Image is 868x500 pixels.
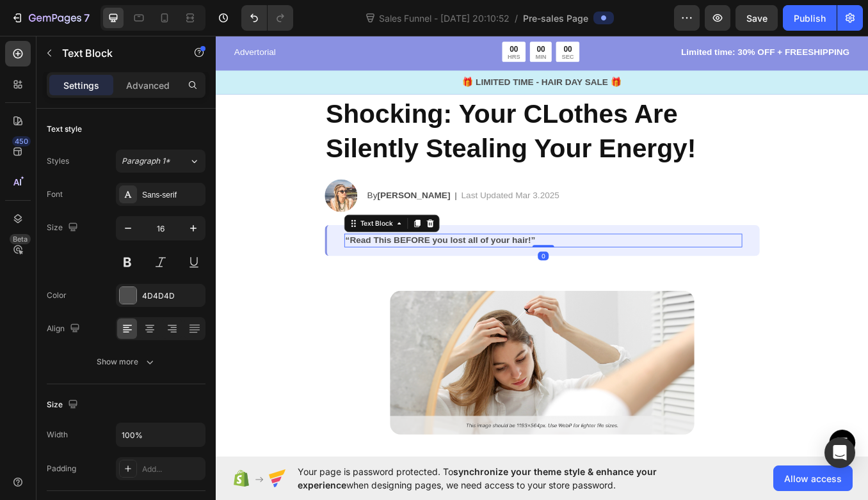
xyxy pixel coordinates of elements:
[142,189,202,201] div: Sans-serif
[289,184,405,199] p: Last Updated Mar 3.2025
[142,464,202,475] div: Add...
[515,12,518,25] span: /
[47,155,69,167] div: Styles
[794,12,826,25] div: Publish
[117,423,205,446] input: Auto
[152,238,618,251] p: “Read This BEFORE you lost all of your hair!”
[241,5,293,31] div: Undo/Redo
[298,465,707,492] span: Your page is password protected. To when designing pages, we need access to your store password.
[178,184,276,199] p: By
[47,429,68,441] div: Width
[47,320,83,338] div: Align
[128,173,166,211] img: gempages_432750572815254551-1cdc50dc-f7cb-47fc-9e48-fabfccceccbf.png
[47,350,205,373] button: Show more
[47,463,76,474] div: Padding
[63,79,99,92] p: Settings
[47,396,81,414] div: Size
[47,290,67,301] div: Color
[142,290,202,302] div: 4D4D4D
[5,5,95,31] button: 7
[122,155,170,167] span: Paragraph 1*
[126,79,170,92] p: Advanced
[379,258,392,268] div: 0
[129,76,639,156] p: Shocking: Your CLothes Are Silently Stealing Your Energy!
[523,12,588,25] span: Pre-sales Page
[47,123,82,135] div: Text style
[128,75,640,157] h2: Rich Text Editor. Editing area: main
[746,13,768,24] span: Save
[10,234,31,244] div: Beta
[167,219,211,230] div: Text Block
[12,136,31,146] div: 450
[281,184,284,199] p: |
[84,10,90,26] p: 7
[47,219,81,237] div: Size
[97,355,156,368] div: Show more
[62,45,171,61] p: Text Block
[1,51,767,66] p: 🎁 LIMITED TIME - HAIR DAY SALE 🎁
[376,12,512,25] span: Sales Funnel - [DATE] 20:10:52
[784,472,842,485] span: Allow access
[735,5,778,31] button: Save
[773,465,853,491] button: Allow access
[116,150,205,173] button: Paragraph 1*
[508,15,746,30] p: Limited time: 30% OFF + FREESHIPPING
[190,186,276,197] strong: [PERSON_NAME]
[47,189,63,200] div: Font
[216,33,868,460] iframe: Design area
[824,437,855,468] div: Open Intercom Messenger
[783,5,837,31] button: Publish
[205,304,563,473] img: gempages_432750572815254551-8e241309-2934-4a82-8ee7-3297b828f1e9.png
[298,466,657,490] span: synchronize your theme style & enhance your experience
